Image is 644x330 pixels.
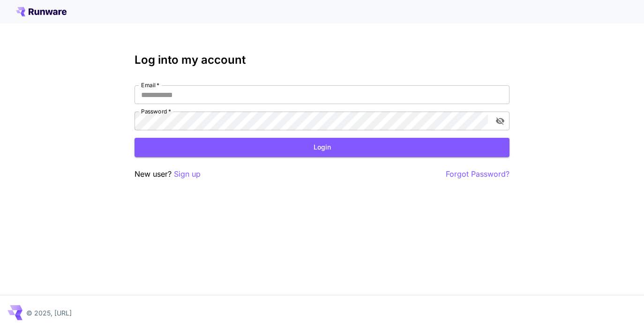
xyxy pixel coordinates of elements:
h3: Log into my account [135,53,509,67]
p: © 2025, [URL] [26,308,72,318]
label: Email [141,81,159,89]
button: Forgot Password? [446,168,509,180]
button: Login [135,138,509,157]
button: toggle password visibility [492,112,509,129]
p: New user? [135,168,201,180]
button: Sign up [174,168,201,180]
label: Password [141,107,171,115]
